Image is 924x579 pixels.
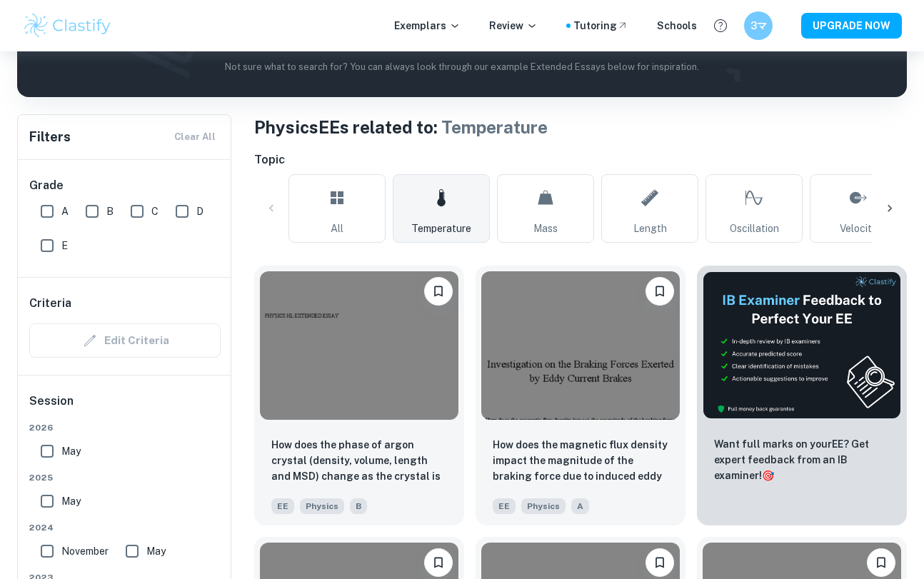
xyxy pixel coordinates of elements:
[493,498,516,514] span: EE
[533,221,558,236] span: Mass
[61,493,81,509] span: May
[61,443,81,459] span: May
[657,18,697,34] a: Schools
[476,266,686,525] a: BookmarkHow does the magnetic flux density impact the magnitude of the braking force due to induc...
[801,13,902,39] button: UPGRADE NOW
[22,11,113,40] img: Clastify logo
[29,323,221,358] div: Criteria filters are unavailable when searching by topic
[146,543,166,559] span: May
[29,127,71,147] h6: Filters
[703,271,901,419] img: Thumbnail
[29,177,221,194] h6: Grade
[867,548,895,577] button: Bookmark
[424,277,453,306] button: Bookmark
[489,18,538,34] p: Review
[750,18,767,34] h6: 3マ
[254,266,464,525] a: BookmarkHow does the phase of argon crystal (density, volume, length and MSD) change as the cryst...
[331,221,343,236] span: All
[260,271,458,420] img: Physics EE example thumbnail: How does the phase of argon crystal (den
[29,60,895,74] p: Not sure what to search for? You can always look through our example Extended Essays below for in...
[493,437,668,485] p: How does the magnetic flux density impact the magnitude of the braking force due to induced eddy ...
[730,221,779,236] span: Oscillation
[254,114,907,140] h1: Physics EEs related to:
[646,548,674,577] button: Bookmark
[571,498,589,514] span: A
[646,277,674,306] button: Bookmark
[300,498,344,514] span: Physics
[762,470,774,481] span: 🎯
[196,203,204,219] span: D
[744,11,773,40] button: 3マ
[61,238,68,253] span: E
[521,498,566,514] span: Physics
[573,18,628,34] a: Tutoring
[481,271,680,420] img: Physics EE example thumbnail: How does the magnetic flux density impac
[350,498,367,514] span: B
[29,295,71,312] h6: Criteria
[29,421,221,434] span: 2026
[151,203,159,219] span: C
[714,436,890,483] p: Want full marks on your EE ? Get expert feedback from an IB examiner!
[633,221,667,236] span: Length
[271,498,294,514] span: EE
[254,151,907,168] h6: Topic
[424,548,453,577] button: Bookmark
[29,471,221,484] span: 2025
[394,18,461,34] p: Exemplars
[697,266,907,525] a: ThumbnailWant full marks on yourEE? Get expert feedback from an IB examiner!
[61,203,69,219] span: A
[29,393,221,421] h6: Session
[61,543,109,559] span: November
[271,437,447,485] p: How does the phase of argon crystal (density, volume, length and MSD) change as the crystal is mo...
[840,221,877,236] span: Velocity
[411,221,471,236] span: Temperature
[441,117,548,137] span: Temperature
[106,203,114,219] span: B
[708,14,733,38] button: Help and Feedback
[29,521,221,534] span: 2024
